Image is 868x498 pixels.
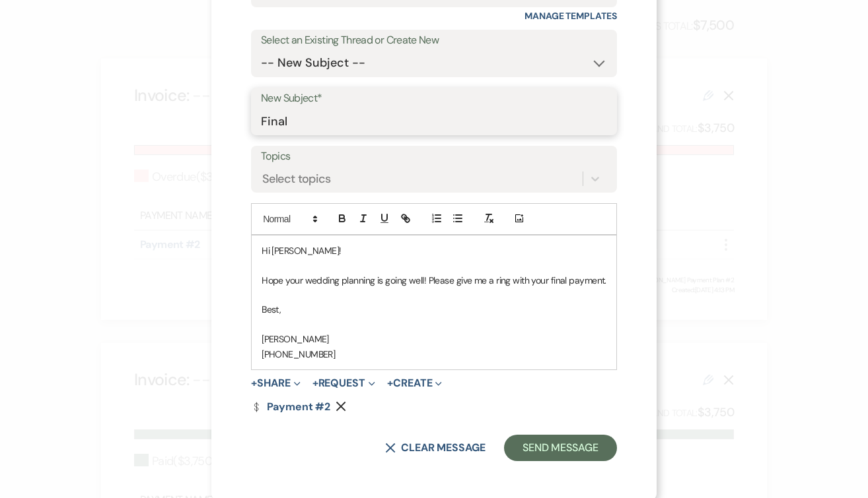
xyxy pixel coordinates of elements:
p: [PHONE_NUMBER] [262,347,606,361]
p: Hope your wedding planning is going well! Please give me a ring with your final payment. [262,273,606,288]
span: + [251,378,257,389]
a: Manage Templates [524,10,617,22]
button: Clear message [385,443,486,453]
button: Create [387,378,442,389]
label: Select an Existing Thread or Create New [261,31,607,50]
p: Hi [PERSON_NAME]! [262,243,606,258]
p: [PERSON_NAME] [262,332,606,346]
button: Send Message [504,435,617,461]
div: Select topics [262,170,331,187]
button: Request [312,378,375,389]
label: Topics [261,147,607,166]
label: New Subject* [261,89,607,108]
button: Share [251,378,301,389]
p: Best, [262,302,606,317]
a: Payment #2 [251,402,330,412]
span: + [387,378,393,389]
span: + [312,378,318,389]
